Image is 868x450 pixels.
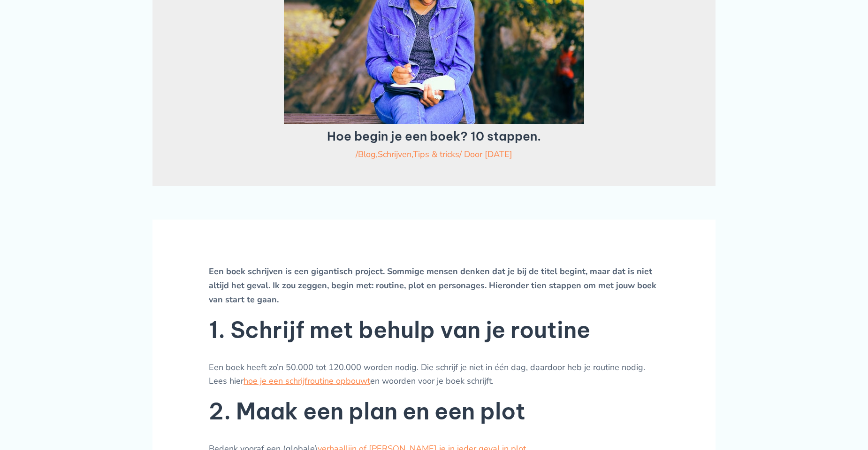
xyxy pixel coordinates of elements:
[378,149,411,160] a: Schrijven
[209,397,659,426] h2: 2. Maak een plan en een plot
[209,316,659,345] h2: 1. Schrijf met behulp van je routine
[209,361,659,388] p: Een boek heeft zo’n 50.000 tot 120.000 worden nodig. Die schrijf je niet in één dag, daardoor heb...
[244,375,370,387] a: hoe je een schrijfroutine opbouwt
[187,129,681,143] h1: Hoe begin je een boek? 10 stappen.
[358,149,376,160] a: Blog
[358,149,459,160] span: , ,
[485,149,512,160] a: [DATE]
[413,149,459,160] a: Tips & tricks
[209,266,656,305] strong: Een boek schrijven is een gigantisch project. Sommige mensen denken dat je bij de titel begint, m...
[187,148,681,160] div: / / Door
